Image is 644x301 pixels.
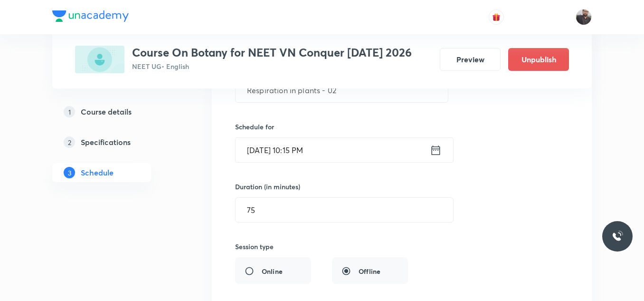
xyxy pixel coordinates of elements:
h6: Duration (in minutes) [235,182,300,192]
p: 2 [64,136,75,148]
img: Company Logo [52,10,129,22]
img: 2F8E4BD7-3ED6-40F4-A9BC-A18A9A2669B6_plus.png [75,46,124,73]
h6: Schedule for [235,122,448,132]
h5: Specifications [81,136,131,148]
h5: Course details [81,106,132,117]
a: Company Logo [52,10,129,24]
h3: Course On Botany for NEET VN Conquer [DATE] 2026 [132,46,412,59]
button: Preview [440,48,501,71]
p: 3 [64,167,75,178]
button: avatar [489,10,504,25]
a: 1Course details [52,102,181,121]
input: 75 [236,198,453,222]
p: NEET UG • English [132,61,412,71]
input: A great title is short, clear and descriptive [236,78,448,102]
h5: Schedule [81,167,114,178]
a: 2Specifications [52,133,181,152]
h6: Session type [235,242,274,252]
button: Unpublish [508,48,569,71]
p: 1 [64,106,75,117]
img: avatar [492,13,501,21]
img: ttu [612,231,623,242]
img: Vishal Choudhary [576,9,592,25]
